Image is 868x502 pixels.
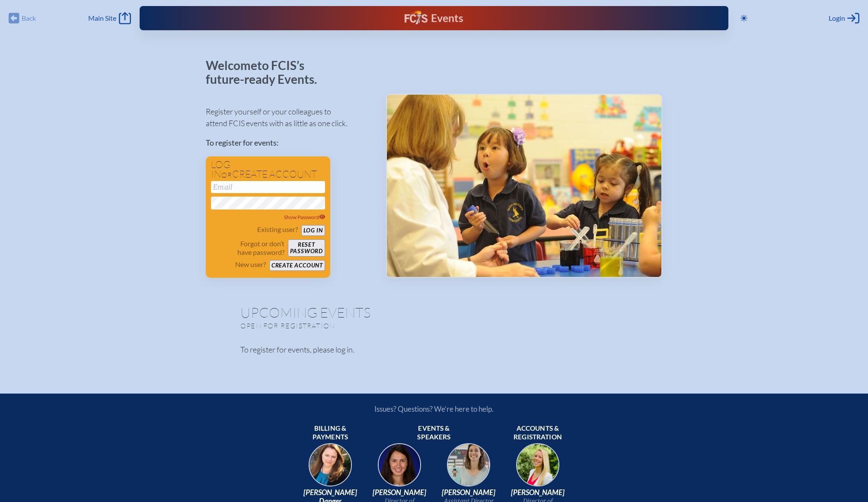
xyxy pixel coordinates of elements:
[441,441,496,496] img: 545ba9c4-c691-43d5-86fb-b0a622cbeb82
[284,214,325,220] span: Show Password
[206,137,372,149] p: To register for events:
[829,14,845,22] span: Login
[269,260,325,271] button: Create account
[507,424,569,442] span: Accounts & registration
[510,441,565,496] img: b1ee34a6-5a78-4519-85b2-7190c4823173
[288,239,325,257] button: Resetpassword
[240,344,628,356] p: To register for events, please log in.
[282,404,586,413] p: Issues? Questions? We’re here to help.
[403,424,465,442] span: Events & speakers
[211,239,284,257] p: Forgot or don’t have password?
[88,14,116,22] span: Main Site
[235,260,266,269] p: New user?
[240,321,469,330] p: Open for registration
[507,488,569,497] span: [PERSON_NAME]
[303,441,358,496] img: 9c64f3fb-7776-47f4-83d7-46a341952595
[240,305,628,319] h1: Upcoming Events
[437,488,500,497] span: [PERSON_NAME]
[368,488,431,497] span: [PERSON_NAME]
[206,59,327,86] p: Welcome to FCIS’s future-ready Events.
[221,171,232,179] span: or
[372,441,427,496] img: 94e3d245-ca72-49ea-9844-ae84f6d33c0f
[387,95,661,277] img: Events
[211,181,325,193] input: Email
[211,160,325,179] h1: Log in create account
[301,225,325,236] button: Log in
[88,12,131,24] a: Main Site
[299,424,361,442] span: Billing & payments
[206,106,372,129] p: Register yourself or your colleagues to attend FCIS events with as little as one click.
[257,225,298,234] p: Existing user?
[300,10,567,26] div: FCIS Events — Future ready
